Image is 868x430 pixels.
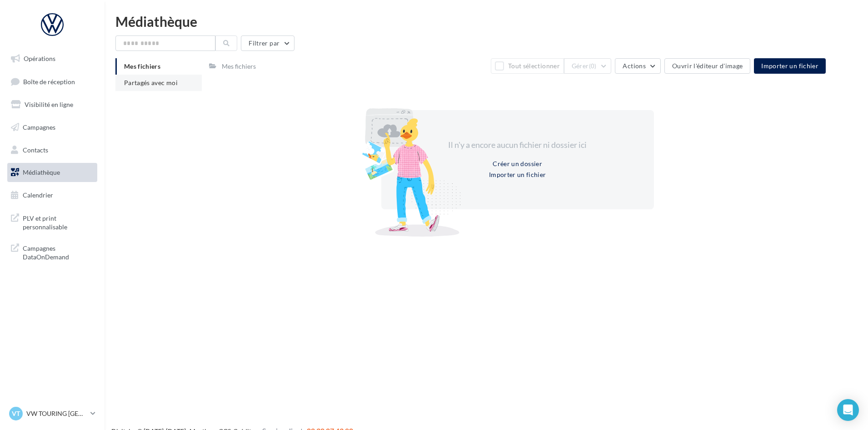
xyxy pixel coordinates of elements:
a: Campagnes DataOnDemand [5,238,99,265]
a: Contacts [5,141,99,160]
a: Boîte de réception [5,72,99,91]
div: Mes fichiers [222,62,256,71]
span: Calendrier [23,191,53,199]
a: Médiathèque [5,163,99,182]
span: Campagnes [23,123,55,131]
a: Calendrier [5,186,99,205]
button: Gérer(0) [564,58,612,74]
a: PLV et print personnalisable [5,208,99,235]
button: Créer un dossier [489,158,546,169]
div: Médiathèque [115,15,857,28]
button: Actions [615,58,660,74]
span: (0) [589,62,597,70]
span: Importer un fichier [761,62,818,70]
span: VT [12,409,20,418]
span: Visibilité en ligne [25,101,73,108]
button: Filtrer par [241,35,294,51]
span: Campagnes DataOnDemand [23,242,94,262]
a: Opérations [5,49,99,68]
span: Mes fichiers [124,62,160,70]
span: Il n'y a encore aucun fichier ni dossier ici [448,140,587,150]
span: PLV et print personnalisable [23,212,94,232]
span: Boîte de réception [23,77,75,85]
p: VW TOURING [GEOGRAPHIC_DATA] [26,409,87,418]
div: Open Intercom Messenger [837,399,859,421]
span: Contacts [23,146,48,153]
button: Importer un fichier [485,169,550,180]
button: Tout sélectionner [491,58,564,74]
a: Campagnes [5,118,99,137]
button: Importer un fichier [754,58,826,74]
span: Actions [623,62,645,70]
a: Visibilité en ligne [5,95,99,114]
span: Partagés avec moi [124,79,178,86]
button: Ouvrir l'éditeur d'image [664,58,750,74]
a: VT VW TOURING [GEOGRAPHIC_DATA] [7,405,97,422]
span: Médiathèque [23,168,60,176]
span: Opérations [24,55,55,62]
